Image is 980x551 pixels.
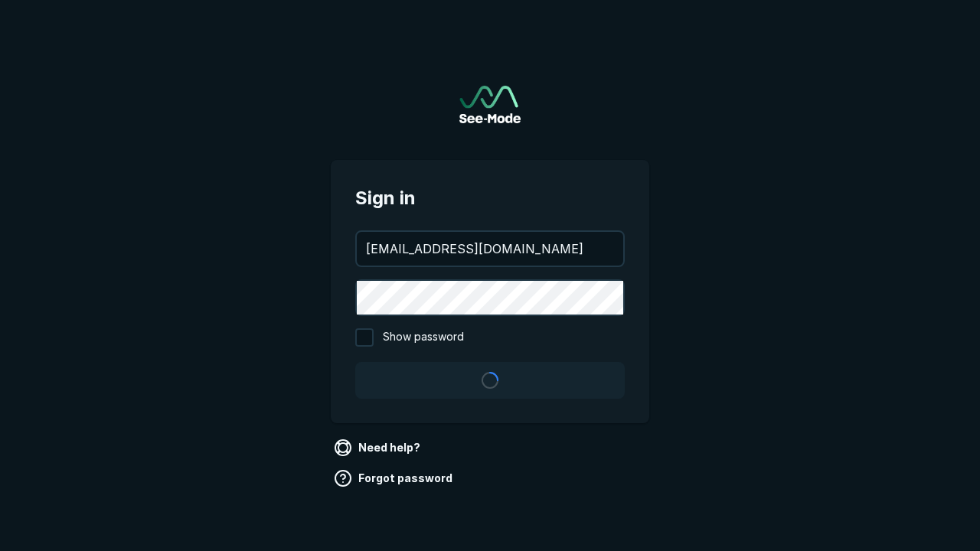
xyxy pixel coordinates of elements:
a: Forgot password [331,466,459,491]
input: your@email.com [357,232,623,266]
a: Go to sign in [459,86,521,123]
span: Sign in [355,184,625,212]
span: Show password [383,328,464,347]
img: See-Mode Logo [459,86,521,123]
a: Need help? [331,435,426,460]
